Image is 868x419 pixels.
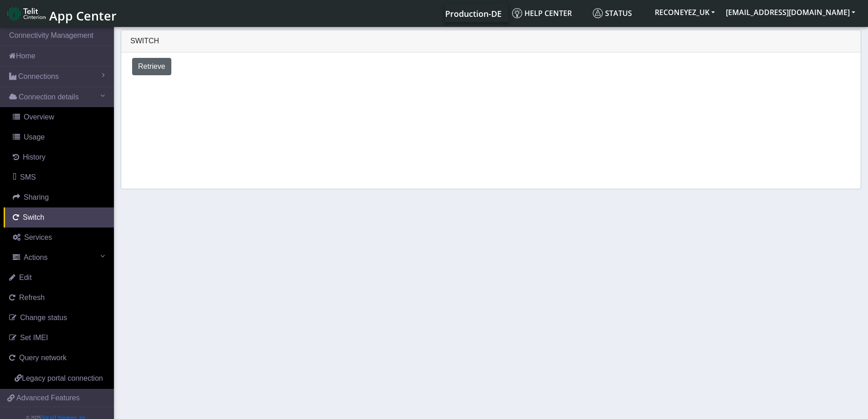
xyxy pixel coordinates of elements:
span: Legacy portal connection [22,374,103,382]
span: Status [593,8,632,18]
span: Edit [19,274,32,281]
img: knowledge.svg [512,8,522,18]
img: logo-telit-cinterion-gw-new.png [7,6,46,21]
span: SMS [20,173,36,181]
a: Actions [4,248,114,268]
span: Change status [20,314,67,321]
span: Sharing [24,193,49,201]
a: App Center [7,4,115,23]
span: History [23,153,46,161]
span: Help center [512,8,572,18]
a: Services [4,228,114,248]
a: Your current platform instance [445,4,501,22]
span: Actions [24,253,47,261]
button: RECONEYEZ_UK [649,4,720,21]
a: SMS [4,167,114,187]
a: Help center [508,4,589,22]
span: Usage [24,133,45,141]
button: [EMAIL_ADDRESS][DOMAIN_NAME] [720,4,861,21]
span: Connection details [19,92,79,103]
a: Overview [4,107,114,127]
span: Refresh [19,294,45,301]
a: Switch [4,207,114,228]
a: Status [589,4,649,22]
span: Retrieve [138,62,165,70]
span: Query network [19,354,67,362]
span: Production-DE [445,8,502,19]
span: App Center [49,7,117,24]
span: Set IMEI [20,334,48,341]
span: Advanced Features [16,393,80,403]
span: Services [24,233,52,241]
a: Sharing [4,187,114,207]
a: History [4,147,114,167]
span: Switch [130,37,159,45]
span: Switch [23,213,44,221]
img: status.svg [593,8,603,18]
span: Connections [18,71,59,82]
a: Usage [4,127,114,147]
button: Retrieve [132,58,171,75]
span: Overview [24,113,54,121]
